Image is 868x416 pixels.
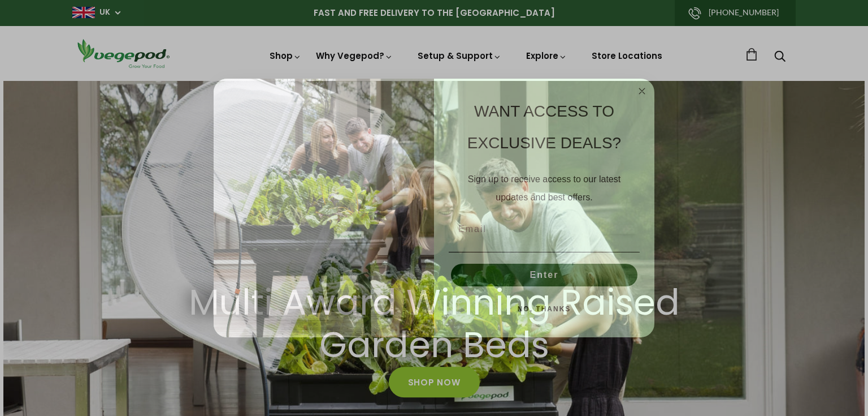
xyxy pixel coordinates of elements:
button: Close dialog [635,84,649,98]
span: Sign up to receive access to our latest updates and best offers. [468,174,620,202]
button: Enter [451,264,637,286]
span: WANT ACCESS TO EXCLUSIVE DEALS? [467,102,621,152]
img: e9d03583-1bb1-490f-ad29-36751b3212ff.jpeg [214,79,434,337]
button: NO, THANKS [449,298,640,320]
input: Email [449,218,640,241]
